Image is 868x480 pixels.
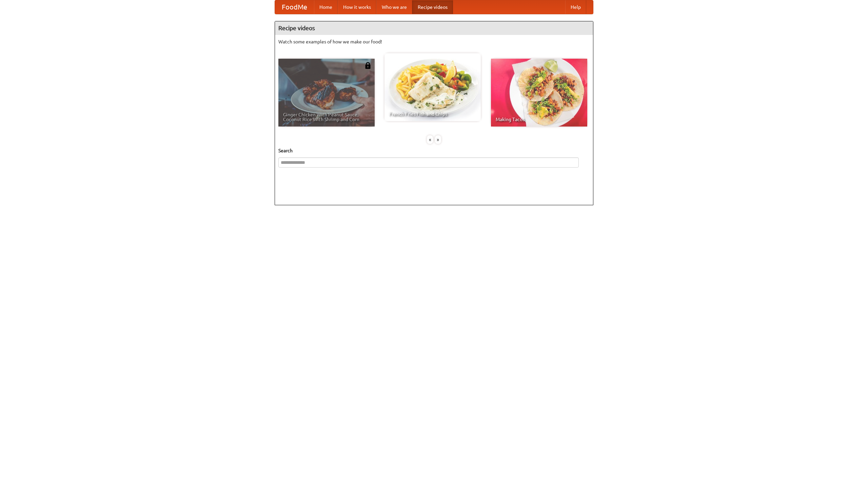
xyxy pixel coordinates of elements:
a: Who we are [376,0,412,14]
a: Recipe videos [412,0,453,14]
h5: Search [278,147,590,154]
a: How it works [338,0,376,14]
span: Making Tacos [496,117,583,122]
a: FoodMe [275,0,314,14]
span: French Fries Fish and Chips [389,112,476,116]
a: Help [565,0,586,14]
div: « [427,135,433,144]
div: » [435,135,441,144]
a: French Fries Fish and Chips [384,53,481,121]
h4: Recipe videos [275,21,593,35]
p: Watch some examples of how we make our food! [278,38,590,45]
a: Home [314,0,338,14]
img: 483408.png [364,62,371,69]
a: Making Tacos [491,59,587,127]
